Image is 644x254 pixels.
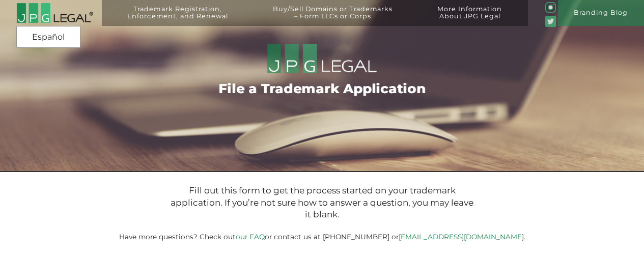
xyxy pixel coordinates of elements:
[16,3,94,23] img: 2016-logo-black-letters-3-r.png
[545,16,556,26] img: Twitter_Social_Icon_Rounded_Square_Color-mid-green3-90.png
[418,6,521,32] a: More InformationAbout JPG Legal
[108,6,247,32] a: Trademark Registration,Enforcement, and Renewal
[167,185,477,220] p: Fill out this form to get the process started on your trademark application. If you’re not sure h...
[19,28,77,46] a: Español
[254,6,411,32] a: Buy/Sell Domains or Trademarks– Form LLCs or Corps
[119,233,525,241] small: Have more questions? Check out or contact us at [PHONE_NUMBER] or .
[236,233,265,241] a: our FAQ
[399,233,524,241] a: [EMAIL_ADDRESS][DOMAIN_NAME]
[545,2,556,13] img: glyph-logo_May2016-green3-90.png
